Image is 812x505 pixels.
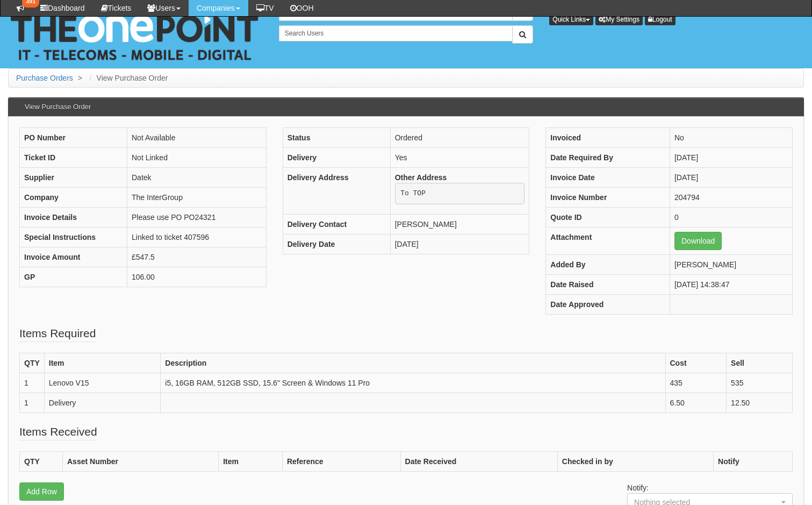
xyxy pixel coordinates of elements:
th: QTY [20,452,63,472]
th: Special Instructions [20,227,127,247]
td: [DATE] [670,148,792,168]
td: [DATE] [390,234,529,254]
th: Date Approved [546,295,670,315]
legend: Items Required [19,325,96,342]
th: Delivery Contact [283,214,390,234]
td: Please use PO PO24321 [127,208,267,227]
th: Asset Number [63,452,219,472]
td: £547.5 [127,247,267,267]
th: Invoice Number [546,188,670,208]
td: [DATE] [670,168,792,188]
a: Download [674,232,722,250]
td: Delivery [44,393,161,413]
td: The InterGroup [127,188,267,208]
a: Logout [645,13,676,25]
td: Lenovo V15 [44,373,161,393]
h3: View Purchase Order [19,98,96,116]
th: Company [20,188,127,208]
td: 1 [20,373,45,393]
th: Date Required By [546,148,670,168]
td: 6.50 [665,393,727,413]
td: Not Available [127,128,267,148]
button: Quick Links [549,13,593,25]
th: Delivery [283,148,390,168]
th: Reference [282,452,400,472]
td: [PERSON_NAME] [390,214,529,234]
th: PO Number [20,128,127,148]
input: Search Users [279,25,513,41]
th: Invoiced [546,128,670,148]
th: Date Raised [546,275,670,295]
th: Invoice Details [20,208,127,227]
a: Add Row [19,482,64,501]
th: Item [44,353,161,373]
th: Sell [727,353,793,373]
th: Ticket ID [20,148,127,168]
th: Invoice Date [546,168,670,188]
td: Linked to ticket 407596 [127,227,267,247]
th: Item [219,452,283,472]
td: 106.00 [127,267,267,287]
td: 1 [20,393,45,413]
a: Purchase Orders [16,74,73,82]
pre: To TOP [395,183,525,204]
span: > [75,74,85,82]
td: Datek [127,168,267,188]
a: My Settings [595,13,643,25]
td: Not Linked [127,148,267,168]
b: Other Address [395,173,447,182]
th: Delivery Address [283,168,390,215]
th: Checked in by [557,452,713,472]
th: Notify [714,452,793,472]
li: View Purchase Order [87,73,168,83]
th: GP [20,267,127,287]
th: QTY [20,353,45,373]
legend: Items Received [19,424,97,440]
th: Added By [546,255,670,275]
td: i5, 16GB RAM, 512GB SSD, 15.6" Screen & Windows 11 Pro [161,373,665,393]
td: No [670,128,792,148]
th: Supplier [20,168,127,188]
td: Ordered [390,128,529,148]
th: Attachment [546,227,670,255]
th: Description [161,353,665,373]
td: 0 [670,208,792,227]
td: Yes [390,148,529,168]
th: Quote ID [546,208,670,227]
th: Invoice Amount [20,247,127,267]
th: Date Received [400,452,557,472]
td: 535 [727,373,793,393]
td: 204794 [670,188,792,208]
td: [PERSON_NAME] [670,255,792,275]
th: Cost [665,353,727,373]
th: Delivery Date [283,234,390,254]
td: 435 [665,373,727,393]
td: [DATE] 14:38:47 [670,275,792,295]
th: Status [283,128,390,148]
td: 12.50 [727,393,793,413]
